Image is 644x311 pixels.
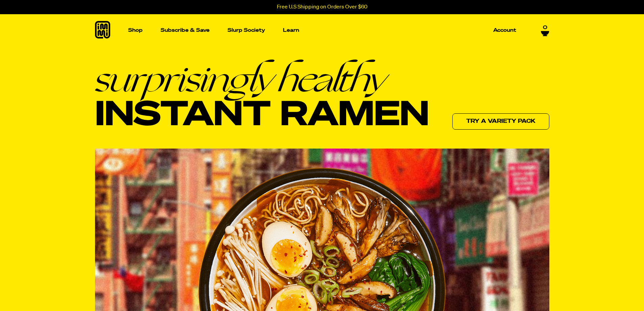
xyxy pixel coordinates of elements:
[541,23,549,35] a: 0
[128,28,143,33] p: Shop
[158,25,212,36] a: Subscribe & Save
[125,14,145,46] a: Shop
[228,28,265,33] p: Slurp Society
[125,14,519,46] nav: Main navigation
[95,60,429,134] h1: Instant Ramen
[161,28,210,33] p: Subscribe & Save
[95,60,429,97] em: surprisingly healthy
[493,28,516,33] p: Account
[277,4,367,10] p: Free U.S Shipping on Orders Over $60
[543,23,547,29] span: 0
[280,14,302,46] a: Learn
[452,113,549,130] a: Try a variety pack
[283,28,299,33] p: Learn
[491,25,519,36] a: Account
[225,25,268,36] a: Slurp Society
